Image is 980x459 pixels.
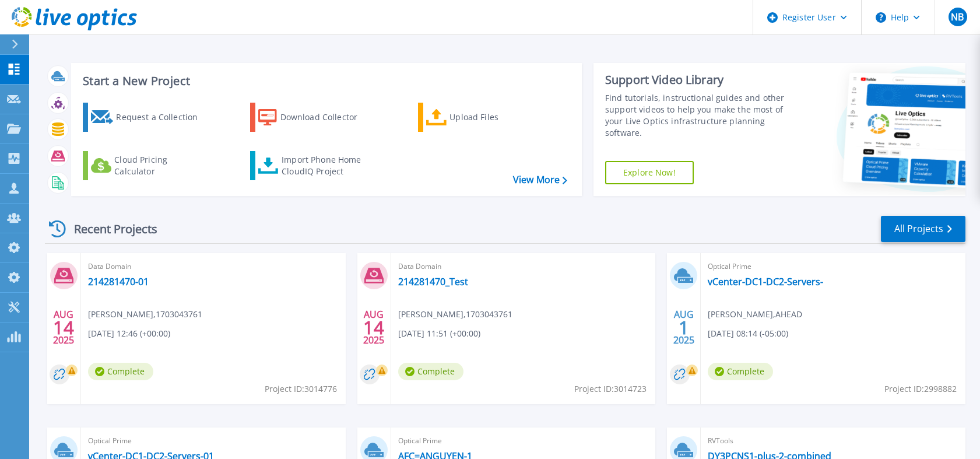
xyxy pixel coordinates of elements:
[83,151,213,180] a: Cloud Pricing Calculator
[881,216,965,242] a: All Projects
[708,363,773,380] span: Complete
[88,363,153,380] span: Complete
[116,106,209,129] div: Request a Collection
[363,306,385,349] div: AUG 2025
[53,323,74,332] span: 14
[574,383,647,395] span: Project ID: 3014723
[418,103,548,132] a: Upload Files
[605,92,793,139] div: Find tutorials, instructional guides and other support videos to help you make the most of your L...
[83,75,567,87] h3: Start a New Project
[449,106,543,129] div: Upload Files
[708,327,788,340] span: [DATE] 08:14 (-05:00)
[282,154,373,177] div: Import Phone Home CloudIQ Project
[88,308,202,321] span: [PERSON_NAME] , 1703043761
[250,103,380,132] a: Download Collector
[605,161,694,184] a: Explore Now!
[88,435,339,447] span: Optical Prime
[708,276,823,288] a: vCenter-DC1-DC2-Servers-
[398,260,649,273] span: Data Domain
[679,323,689,332] span: 1
[88,327,170,340] span: [DATE] 12:46 (+00:00)
[398,276,468,288] a: 214281470_Test
[88,276,149,288] a: 214281470-01
[398,363,463,380] span: Complete
[513,174,567,185] a: View More
[708,435,958,447] span: RVTools
[83,103,213,132] a: Request a Collection
[673,306,695,349] div: AUG 2025
[398,308,512,321] span: [PERSON_NAME] , 1703043761
[884,383,957,395] span: Project ID: 2998882
[363,323,384,332] span: 14
[88,260,339,273] span: Data Domain
[708,260,958,273] span: Optical Prime
[398,435,649,447] span: Optical Prime
[951,12,964,22] span: NB
[265,383,337,395] span: Project ID: 3014776
[398,327,480,340] span: [DATE] 11:51 (+00:00)
[280,106,374,129] div: Download Collector
[52,306,75,349] div: AUG 2025
[45,215,173,243] div: Recent Projects
[114,154,208,177] div: Cloud Pricing Calculator
[605,72,793,87] div: Support Video Library
[708,308,802,321] span: [PERSON_NAME] , AHEAD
